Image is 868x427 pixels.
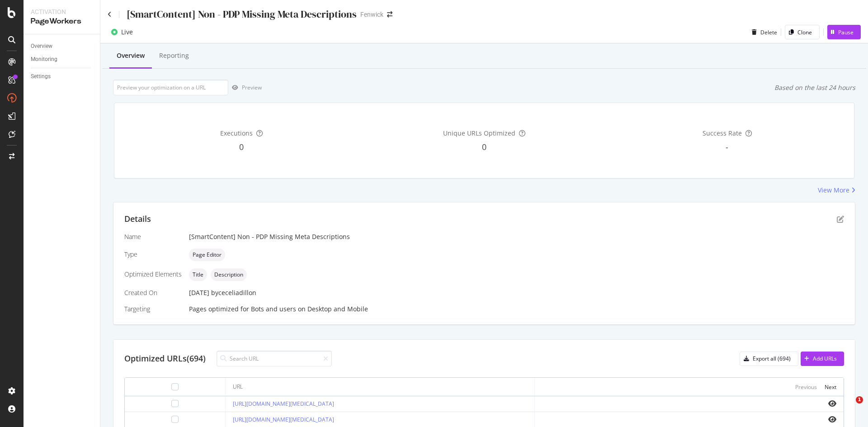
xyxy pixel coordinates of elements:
span: 1 [856,396,863,404]
div: View More [818,186,849,195]
div: URL [233,383,243,391]
div: Bots and users [251,305,296,314]
div: Live [121,28,133,37]
span: Page Editor [193,252,222,258]
a: Monitoring [31,55,94,64]
div: [SmartContent] Non - PDP Missing Meta Descriptions [189,232,844,241]
button: Next [825,381,836,392]
div: pen-to-square [837,216,844,223]
button: Delete [748,25,777,39]
div: neutral label [211,268,247,281]
a: Overview [31,42,94,51]
button: Add URLs [801,352,844,366]
button: Previous [795,381,817,392]
div: Type [124,250,182,259]
iframe: Intercom live chat [837,396,859,418]
div: Name [124,232,182,241]
div: Pause [838,28,854,36]
button: Export all (694) [740,352,798,366]
div: Targeting [124,305,182,314]
div: arrow-right-arrow-left [387,11,392,18]
div: Optimized URLs (694) [124,353,206,365]
div: Created On [124,288,182,297]
a: [URL][DOMAIN_NAME][MEDICAL_DATA] [233,416,334,423]
div: Activation [31,7,93,16]
div: Delete [760,28,777,36]
div: Details [124,213,151,225]
button: Clone [785,25,820,39]
span: 0 [482,141,486,152]
div: Desktop and Mobile [307,305,368,314]
div: Clone [797,28,812,36]
div: Add URLs [813,355,837,362]
span: Success Rate [703,129,742,137]
div: Reporting [159,51,189,60]
div: [DATE] [189,288,844,297]
span: Executions [220,129,253,137]
i: eye [828,400,836,407]
div: Based on the last 24 hours [774,83,855,92]
div: by ceceliadillon [211,288,256,297]
div: Settings [31,72,51,81]
div: Export all (694) [753,355,791,362]
div: Overview [31,42,52,51]
div: Fenwick [360,10,383,19]
i: eye [828,416,836,423]
span: Unique URLs Optimized [443,129,515,137]
span: Title [193,272,203,277]
input: Search URL [217,351,332,366]
div: Overview [117,51,145,60]
a: Click to go back [108,11,112,18]
span: 0 [239,141,244,152]
span: - [726,141,728,152]
a: View More [818,186,855,195]
button: Pause [827,25,861,39]
div: PageWorkers [31,16,93,27]
button: Preview [228,80,262,95]
div: neutral label [189,249,225,261]
span: Description [214,272,243,277]
div: [SmartContent] Non - PDP Missing Meta Descriptions [127,7,357,21]
div: Optimized Elements [124,270,182,279]
div: Preview [242,84,262,91]
div: Monitoring [31,55,57,64]
div: Next [825,383,836,391]
input: Preview your optimization on a URL [113,80,228,95]
div: neutral label [189,268,207,281]
div: Pages optimized for on [189,305,844,314]
a: [URL][DOMAIN_NAME][MEDICAL_DATA] [233,400,334,408]
a: Settings [31,72,94,81]
div: Previous [795,383,817,391]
